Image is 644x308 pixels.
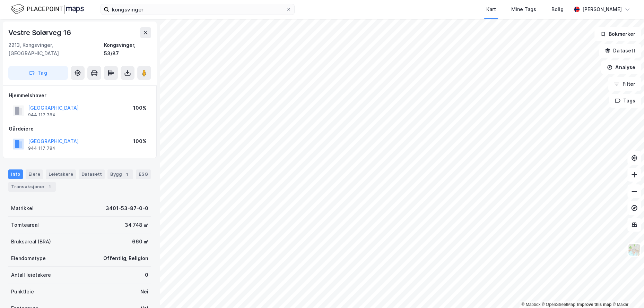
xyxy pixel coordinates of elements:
iframe: Chat Widget [609,275,644,308]
button: Datasett [599,44,641,58]
div: Datasett [79,169,105,179]
div: Eiere [26,169,43,179]
button: Tag [8,66,68,80]
div: Nei [140,288,148,296]
div: 1 [46,183,53,190]
img: Z [628,243,641,256]
div: ESG [136,169,151,179]
div: Bruksareal (BRA) [11,238,51,246]
div: Gårdeiere [9,125,151,133]
a: OpenStreetMap [542,302,575,307]
div: Tomteareal [11,221,39,229]
div: Eiendomstype [11,254,46,263]
div: Info [8,169,23,179]
div: Hjemmelshaver [9,91,151,100]
div: 100% [133,137,147,145]
div: 100% [133,104,147,112]
div: Matrikkel [11,204,34,213]
div: 2213, Kongsvinger, [GEOGRAPHIC_DATA] [8,41,104,58]
img: logo.f888ab2527a4732fd821a326f86c7f29.svg [11,3,84,15]
div: Punktleie [11,288,34,296]
button: Filter [608,77,641,91]
div: 660 ㎡ [132,238,148,246]
div: Antall leietakere [11,271,51,279]
div: Kart [486,5,496,14]
div: Kontrollprogram for chat [609,275,644,308]
div: Kongsvinger, 53/87 [104,41,151,58]
div: Vestre Solørveg 16 [8,27,72,38]
div: 3401-53-87-0-0 [106,204,148,213]
div: Leietakere [46,169,76,179]
div: 944 117 784 [28,112,55,118]
div: [PERSON_NAME] [582,5,622,14]
div: Bolig [551,5,564,14]
div: Mine Tags [511,5,536,14]
div: 1 [123,171,130,178]
div: 0 [145,271,148,279]
input: Søk på adresse, matrikkel, gårdeiere, leietakere eller personer [109,4,286,15]
a: Mapbox [521,302,540,307]
button: Analyse [601,60,641,74]
button: Tags [609,94,641,108]
a: Improve this map [577,302,611,307]
div: Offentlig, Religion [103,254,148,263]
div: Transaksjoner [8,182,56,192]
div: 34 748 ㎡ [125,221,148,229]
div: 944 117 784 [28,145,55,151]
div: Bygg [107,169,133,179]
button: Bokmerker [594,27,641,41]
